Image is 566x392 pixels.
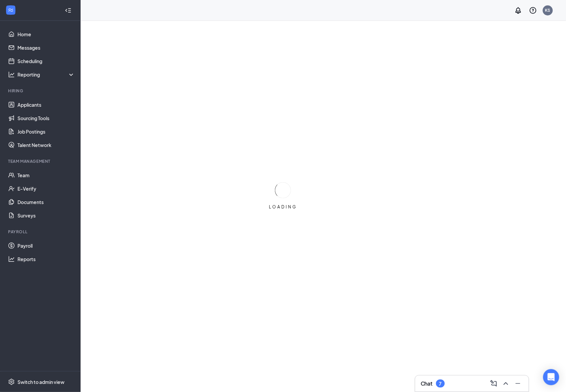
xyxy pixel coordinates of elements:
a: Sourcing Tools [17,111,75,125]
svg: QuestionInfo [529,6,537,14]
div: 7 [439,381,442,387]
a: Applicants [17,98,75,111]
div: Switch to admin view [17,379,64,385]
button: ChevronUp [501,378,511,389]
svg: WorkstreamLogo [7,7,14,13]
div: Open Intercom Messenger [543,369,559,385]
a: E-Verify [17,182,75,195]
button: Minimize [513,378,523,389]
div: Hiring [8,88,74,94]
a: Reports [17,252,75,266]
svg: Analysis [8,71,15,78]
a: Team [17,168,75,182]
svg: Notifications [514,6,522,14]
a: Surveys [17,209,75,222]
svg: Collapse [65,7,72,14]
div: Reporting [17,71,75,78]
button: ComposeMessage [488,378,499,389]
svg: Minimize [514,380,522,388]
a: Home [17,28,75,41]
svg: Settings [8,379,15,385]
div: Team Management [8,158,74,164]
div: KS [545,7,551,13]
svg: ComposeMessage [490,380,498,388]
a: Scheduling [17,54,75,68]
a: Job Postings [17,125,75,138]
div: Payroll [8,229,74,235]
a: Messages [17,41,75,54]
div: LOADING [266,204,300,210]
a: Payroll [17,239,75,252]
h3: Chat [421,380,433,387]
a: Talent Network [17,138,75,152]
a: Documents [17,195,75,209]
svg: ChevronUp [502,380,510,388]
